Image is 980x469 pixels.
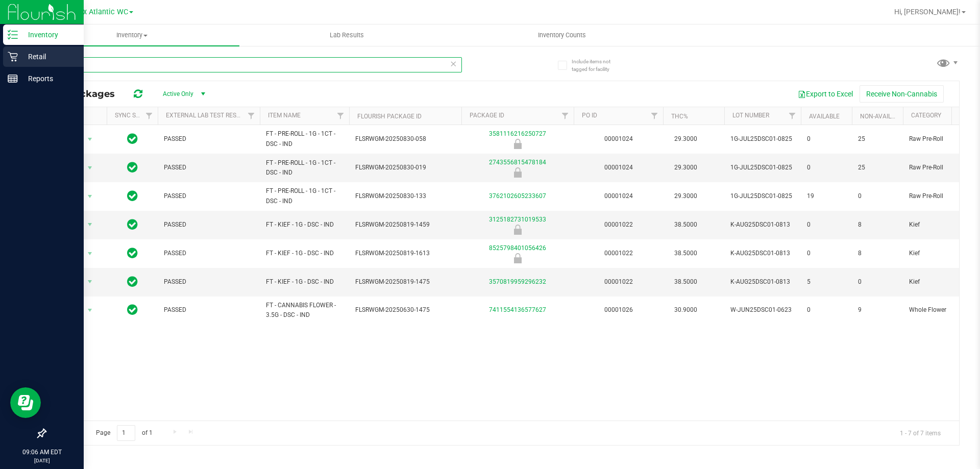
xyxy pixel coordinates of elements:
span: Inventory [24,31,239,40]
a: Item Name [268,112,301,119]
span: Lab Results [316,31,378,40]
div: Newly Received [460,253,575,263]
a: Filter [141,107,158,125]
span: 0 [807,249,846,258]
span: 25 [858,134,897,144]
a: Filter [784,107,801,125]
span: select [84,303,96,317]
p: [DATE] [5,457,79,464]
a: 3125182731019533 [489,216,546,223]
span: 29.3000 [669,132,702,146]
span: FLSRWGM-20250819-1613 [355,249,455,258]
a: External Lab Test Result [166,112,246,119]
a: Inventory [24,24,239,46]
span: 0 [858,277,897,287]
a: Non-Available [860,113,905,120]
span: 25 [858,163,897,172]
span: 8 [858,249,897,258]
span: select [84,217,96,232]
span: Page of 1 [87,425,161,441]
a: PO ID [582,112,597,119]
a: 3581116216250727 [489,130,546,137]
span: In Sync [127,189,138,203]
input: Search Package ID, Item Name, SKU, Lot or Part Number... [45,57,462,72]
span: FT - KIEF - 1G - DSC - IND [266,277,343,287]
span: 0 [807,163,846,172]
inline-svg: Inventory [8,30,18,40]
span: 29.3000 [669,160,702,175]
span: 38.5000 [669,246,702,261]
span: 0 [858,191,897,201]
p: Inventory [18,29,79,41]
a: 00001026 [604,306,633,313]
span: select [84,161,96,175]
span: PASSED [164,249,254,258]
a: Sync Status [115,112,154,119]
a: 3570819959296232 [489,278,546,285]
span: PASSED [164,220,254,230]
a: Filter [243,107,260,125]
span: 1G-JUL25DSC01-0825 [730,163,795,172]
span: 19 [807,191,846,201]
span: 29.3000 [669,189,702,204]
a: 00001022 [604,221,633,228]
span: 30.9000 [669,303,702,317]
span: 9 [858,305,897,315]
span: 5 [807,277,846,287]
a: 00001024 [604,192,633,200]
span: In Sync [127,246,138,260]
span: Include items not tagged for facility [572,58,623,73]
button: Receive Non-Cannabis [860,85,944,103]
a: Filter [332,107,349,125]
span: select [84,246,96,261]
iframe: Resource center [10,387,41,418]
span: PASSED [164,163,254,172]
p: 09:06 AM EDT [5,448,79,457]
span: Inventory Counts [524,31,600,40]
span: PASSED [164,134,254,144]
div: Newly Received [460,167,575,178]
span: Clear [450,57,457,70]
a: Lab Results [239,24,454,46]
a: 3762102605233607 [489,192,546,200]
a: Flourish Package ID [357,113,422,120]
span: FLSRWGM-20250819-1459 [355,220,455,230]
span: Hi, [PERSON_NAME]! [894,8,961,16]
span: In Sync [127,275,138,289]
a: Filter [646,107,663,125]
span: 38.5000 [669,275,702,289]
span: FT - PRE-ROLL - 1G - 1CT - DSC - IND [266,186,343,206]
a: 00001022 [604,250,633,257]
span: 0 [807,220,846,230]
span: 8 [858,220,897,230]
inline-svg: Retail [8,52,18,62]
span: In Sync [127,132,138,146]
span: 1G-JUL25DSC01-0825 [730,191,795,201]
span: FT - KIEF - 1G - DSC - IND [266,249,343,258]
span: Jax Atlantic WC [75,8,128,16]
span: FLSRWGM-20250830-019 [355,163,455,172]
span: FT - KIEF - 1G - DSC - IND [266,220,343,230]
a: Category [911,112,941,119]
span: FLSRWGM-20250830-133 [355,191,455,201]
a: THC% [671,113,688,120]
a: Inventory Counts [454,24,669,46]
span: select [84,189,96,204]
span: In Sync [127,160,138,175]
span: PASSED [164,277,254,287]
span: 1G-JUL25DSC01-0825 [730,134,795,144]
span: K-AUG25DSC01-0813 [730,249,795,258]
div: Newly Received [460,225,575,235]
span: PASSED [164,191,254,201]
a: Lot Number [732,112,769,119]
a: Package ID [470,112,504,119]
span: PASSED [164,305,254,315]
span: 0 [807,134,846,144]
span: 0 [807,305,846,315]
span: select [84,132,96,146]
input: 1 [117,425,135,441]
span: select [84,275,96,289]
p: Retail [18,51,79,63]
inline-svg: Reports [8,73,18,84]
span: In Sync [127,303,138,317]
